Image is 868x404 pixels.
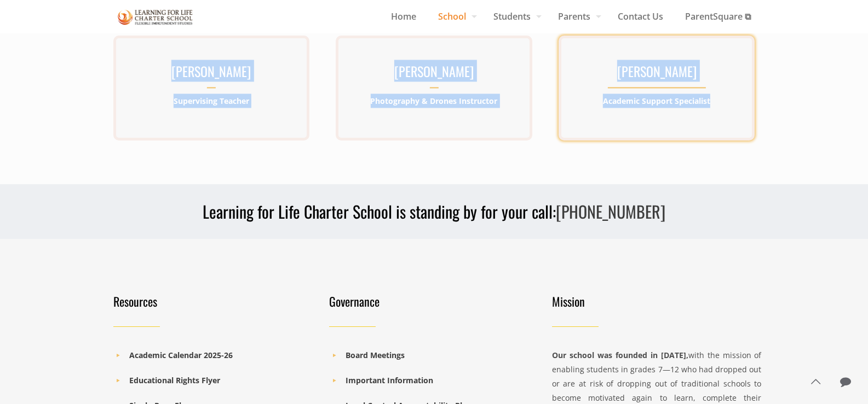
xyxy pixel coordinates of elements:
span: Contact Us [607,8,674,25]
h4: Governance [329,294,532,309]
h3: [PERSON_NAME] [113,60,309,89]
h3: [PERSON_NAME] [336,60,532,89]
a: [PHONE_NUMBER] [556,199,665,224]
a: Educational Rights Flyer [129,375,220,385]
a: Important Information [346,375,433,385]
b: Photography & Drones Instructor [370,96,497,106]
img: Staff [118,8,193,27]
span: Students [482,8,547,25]
b: Academic Support Specialist [603,96,710,106]
h4: Mission [552,294,762,309]
h4: Resources [113,294,317,309]
strong: Our school was founded in [DATE], [552,350,688,360]
a: Back to top icon [804,370,827,393]
b: Supervising Teacher [174,96,249,106]
a: Board Meetings [346,350,405,360]
span: Parents [547,8,607,25]
a: Academic Calendar 2025-26 [129,350,233,360]
span: School [427,8,482,25]
h3: Learning for Life Charter School is standing by for your call: [107,201,762,223]
span: ParentSquare ⧉ [674,8,762,25]
h3: [PERSON_NAME] [559,60,755,89]
span: Home [380,8,427,25]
